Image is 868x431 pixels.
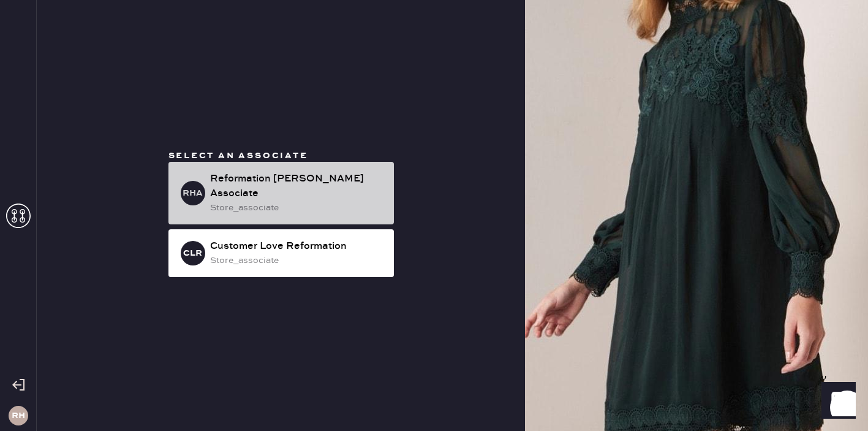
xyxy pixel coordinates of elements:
[168,150,308,161] span: Select an associate
[210,172,384,201] div: Reformation [PERSON_NAME] Associate
[183,189,203,197] h3: RHA
[210,254,384,267] div: store_associate
[210,201,384,215] div: store_associate
[810,376,862,429] iframe: Front Chat
[210,239,384,254] div: Customer Love Reformation
[12,411,25,420] h3: RH
[183,249,202,257] h3: CLR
